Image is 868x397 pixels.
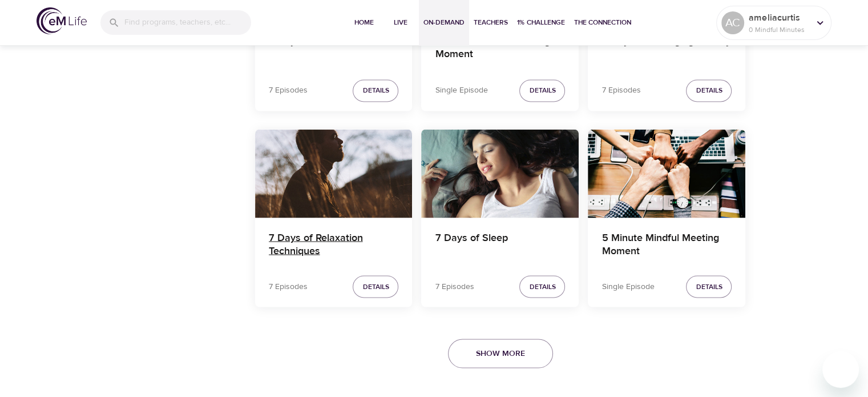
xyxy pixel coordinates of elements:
button: Details [353,79,398,102]
span: Details [529,85,555,97]
p: 7 Episodes [269,280,308,292]
p: 7 Episodes [269,85,308,97]
span: 1% Challenge [517,17,565,29]
button: Details [686,275,732,298]
button: 5 Minute Mindful Meeting Moment [588,129,745,218]
h4: 1 Minute Mindful Meeting Moment [435,35,565,63]
button: 7 Days of Relaxation Techniques [255,129,413,218]
span: Details [696,280,722,292]
input: Find programs, teachers, etc... [124,10,251,35]
span: Live [387,17,414,29]
span: Teachers [474,17,508,29]
h4: 5 Minute Mindful Meeting Moment [601,231,732,259]
span: On-Demand [423,17,465,29]
button: Show More [448,339,553,368]
h4: 7 Days of Mindful Intentions [269,35,399,63]
span: Details [696,85,722,97]
span: Home [350,17,378,29]
button: Details [519,79,565,102]
p: Single Episode [435,85,487,97]
iframe: Button to launch messaging window [822,351,859,388]
button: 7 Days of Sleep [421,129,579,218]
p: 7 Episodes [435,280,474,292]
button: Details [519,275,565,298]
button: Details [686,79,732,102]
p: ameliacurtis [749,11,809,25]
span: Details [529,280,555,292]
h4: 7 Days of Sleep [435,231,565,259]
h4: 7 Days of Managing Anxiety [601,35,732,63]
h4: 7 Days of Relaxation Techniques [269,231,399,259]
span: The Connection [574,17,631,29]
p: 7 Episodes [601,85,640,97]
img: logo [37,7,87,34]
p: 0 Mindful Minutes [749,25,809,35]
div: AC [721,11,744,34]
button: Details [353,275,398,298]
span: Show More [476,346,525,360]
span: Details [362,280,389,292]
p: Single Episode [601,280,654,292]
span: Details [362,85,389,97]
